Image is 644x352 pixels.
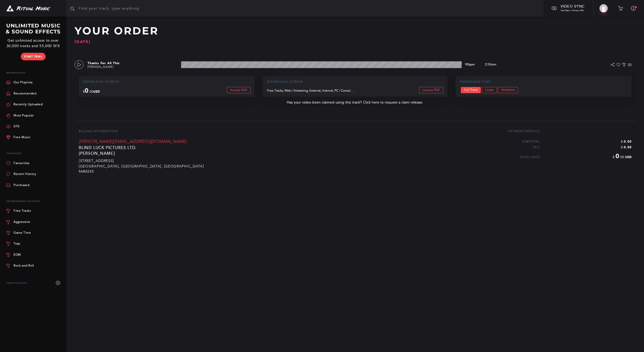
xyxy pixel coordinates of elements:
[6,121,20,132] a: SFX
[480,62,501,67] p: 2:53
[6,149,62,158] p: Your Music
[482,87,497,93] a: Loops
[419,87,443,93] a: License PDF
[599,4,608,12] img: Alexander Williams
[4,23,62,35] h3: UNLIMITED MUSIC & SOUND EFFECTS
[83,87,167,94] p: $ .00
[267,80,443,84] p: Download License
[13,242,20,245] div: Trap
[469,63,475,67] span: bpm
[491,63,496,67] span: min
[508,130,539,133] p: Payment Details
[85,87,89,94] span: 0
[13,209,31,212] div: Free Tracks
[79,150,447,156] p: [PERSON_NAME]
[83,80,251,84] p: Download Invoice
[6,77,33,88] a: Our Playlists
[623,140,632,143] span: 0.00
[79,140,447,144] p: [PERSON_NAME][EMAIL_ADDRESS][DOMAIN_NAME]
[6,132,31,143] a: Free Music
[21,53,45,60] a: Start Trial
[6,228,62,238] a: Game Time
[4,38,62,49] p: Get unlimited access to over 30,000 tracks and 55,000 SFX
[447,156,540,159] p: Total Paid
[13,253,21,256] div: EDM
[447,138,540,144] p: Subtotal
[79,144,447,150] p: BLIND LUCK PICTURES LTD.
[88,65,113,69] a: [PERSON_NAME]
[6,180,29,190] a: Purchased
[6,206,62,216] a: Free Tracks
[13,231,31,234] div: Game Time
[6,158,30,169] a: Favourites
[93,90,100,93] span: USD
[79,168,447,174] p: M4M2X5
[6,250,62,260] a: EDM
[561,9,584,12] span: YouTube / Vimeo URL
[623,145,632,149] span: 0.00
[614,152,620,160] span: 0
[539,152,632,160] p: $ .00
[624,155,632,159] span: USD
[464,63,476,67] p: 90
[460,80,627,84] p: Download Files
[561,4,585,9] span: Video Sync
[6,260,62,271] a: Rock and Roll
[79,163,447,168] p: [GEOGRAPHIC_DATA], [GEOGRAPHIC_DATA], [GEOGRAPHIC_DATA]
[13,264,34,267] div: Rock and Roll
[88,61,179,65] p: Thanks For All This
[539,144,632,149] p: $
[498,87,518,93] a: Variations
[13,221,30,224] div: Aggressive
[75,40,636,44] p: [DATE]
[539,138,632,144] p: $
[287,100,423,105] a: Has your video been claimed using this track? Click here to request a claim release.
[79,158,447,163] p: [STREET_ADDRESS]
[6,69,62,77] p: Browse Music
[447,144,540,149] p: Tax
[461,87,481,93] a: Full Track
[6,110,34,121] a: Most Popular
[6,238,62,249] a: Trap
[6,5,50,12] img: Ritual Music
[267,89,355,93] p: Free Tracks, Web / Streaming, External, Internal, PC / Console, Mobile, 0 - 10 Employees
[6,99,42,110] a: Recently Uploaded
[6,169,36,180] a: Recent History
[75,25,636,37] h2: Your Order
[6,277,62,288] div: Your Playlists
[79,130,447,133] p: Billing Information
[6,216,62,227] a: Aggressive
[6,88,37,99] a: Recommended
[6,197,62,206] div: Recommended Playlists
[227,87,251,93] a: Invoice PDF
